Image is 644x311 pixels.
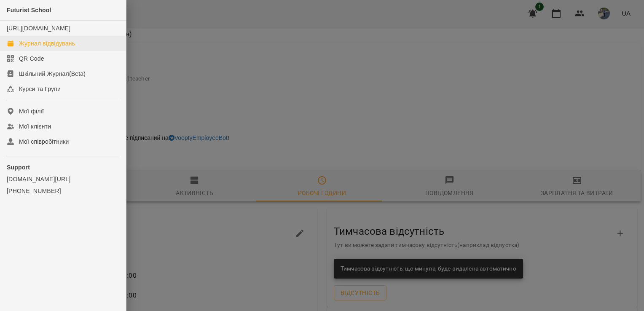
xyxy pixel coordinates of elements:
[19,107,44,115] div: Мої філії
[7,175,119,183] a: [DOMAIN_NAME][URL]
[19,85,61,93] div: Курси та Групи
[7,163,119,172] p: Support
[7,7,51,13] span: Futurist School
[7,187,119,195] a: [PHONE_NUMBER]
[7,25,70,32] a: [URL][DOMAIN_NAME]
[19,70,86,78] div: Шкільний Журнал(Beta)
[19,137,69,146] div: Мої співробітники
[19,39,75,48] div: Журнал відвідувань
[19,122,51,131] div: Мої клієнти
[19,54,44,63] div: QR Code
